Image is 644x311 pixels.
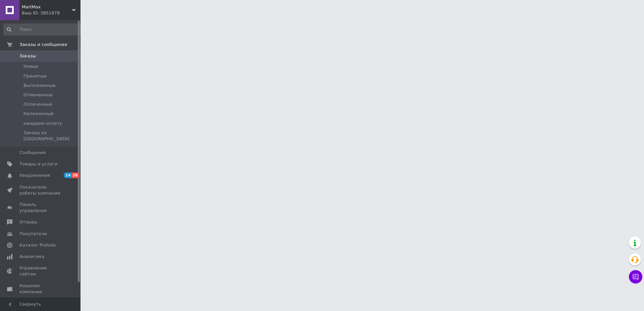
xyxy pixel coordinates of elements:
[19,161,57,167] span: Товары и услуги
[64,172,71,178] span: 14
[19,219,37,225] span: Отзывы
[19,202,62,214] span: Панель управления
[19,53,36,59] span: Заказы
[23,101,52,107] span: Оплаченные
[19,150,46,156] span: Сообщения
[19,265,62,277] span: Управление сайтом
[22,4,72,10] span: MartMax
[19,283,62,295] span: Кошелек компании
[23,83,56,89] span: Выполненные
[19,231,47,237] span: Покупатели
[22,10,80,16] div: Ваш ID: 3851978
[23,92,53,98] span: Отмененные
[23,63,38,69] span: Новые
[71,172,79,178] span: 28
[3,23,83,36] input: Поиск
[19,254,44,260] span: Аналитика
[23,130,82,142] span: Заказы из [GEOGRAPHIC_DATA]
[19,184,62,196] span: Показатели работы компании
[19,242,56,248] span: Каталог ProSale
[23,120,62,126] span: ожидаем оплату
[629,270,642,283] button: Чат с покупателем
[23,73,47,79] span: Принятые
[23,111,53,117] span: Наложенный
[19,42,67,48] span: Заказы и сообщения
[19,172,50,178] span: Уведомления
